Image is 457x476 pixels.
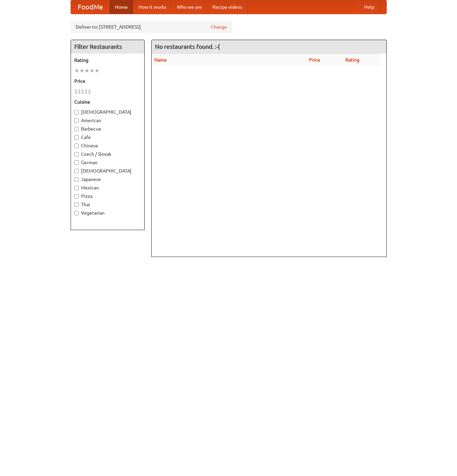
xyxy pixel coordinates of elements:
[74,125,141,132] label: Barbecue
[71,21,232,33] div: Deliver to: [STREET_ADDRESS]
[74,78,141,84] h5: Price
[74,211,79,215] input: Vegetarian
[155,43,220,50] ng-pluralize: No restaurants found. :-(
[74,184,141,191] label: Mexican
[89,67,94,74] li: ★
[74,203,79,207] input: Thai
[84,67,89,74] li: ★
[74,160,79,165] input: German
[359,0,380,14] a: Help
[74,142,141,149] label: Chinese
[74,176,141,183] label: Japanese
[309,57,320,63] a: Price
[74,210,141,216] label: Vegetarian
[74,88,78,95] li: $
[78,88,81,95] li: $
[74,109,141,115] label: [DEMOGRAPHIC_DATA]
[74,127,79,131] input: Barbecue
[110,0,133,14] a: Home
[74,194,79,198] input: Pizza
[74,57,141,64] h5: Rating
[345,57,359,63] a: Rating
[74,201,141,208] label: Thai
[74,67,79,74] li: ★
[71,0,110,14] a: FoodMe
[74,186,79,190] input: Mexican
[74,168,141,174] label: [DEMOGRAPHIC_DATA]
[207,0,247,14] a: Recipe videos
[211,24,227,30] a: Change
[74,135,79,140] input: Cafe
[81,88,84,95] li: $
[74,152,79,156] input: Czech / Slovak
[74,134,141,141] label: Cafe
[79,67,84,74] li: ★
[74,159,141,166] label: German
[74,177,79,182] input: Japanese
[74,118,79,123] input: American
[74,99,141,105] h5: Cuisine
[74,169,79,173] input: [DEMOGRAPHIC_DATA]
[88,88,91,95] li: $
[154,57,167,63] a: Name
[74,144,79,148] input: Chinese
[172,0,207,14] a: Who we are
[74,151,141,157] label: Czech / Slovak
[74,117,141,124] label: American
[71,40,144,53] h4: Filter Restaurants
[74,193,141,199] label: Pizza
[74,110,79,114] input: [DEMOGRAPHIC_DATA]
[133,0,172,14] a: How it works
[94,67,100,74] li: ★
[84,88,88,95] li: $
